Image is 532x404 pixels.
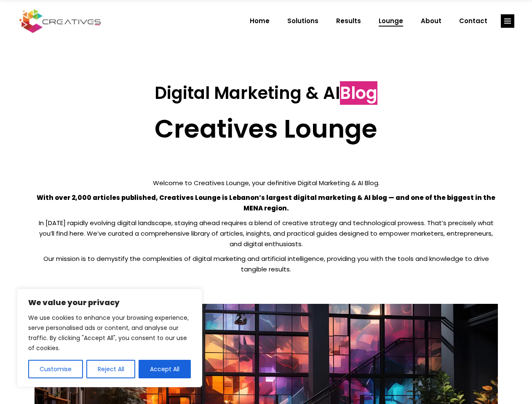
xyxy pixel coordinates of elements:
[35,83,498,103] h3: Digital Marketing & AI
[35,178,498,188] p: Welcome to Creatives Lounge, your definitive Digital Marketing & AI Blog.
[35,253,498,274] p: Our mission is to demystify the complexities of digital marketing and artificial intelligence, pr...
[421,10,441,32] span: About
[28,360,83,378] button: Customise
[28,313,191,353] p: We use cookies to enhance your browsing experience, serve personalised ads or content, and analys...
[37,193,495,213] strong: With over 2,000 articles published, Creatives Lounge is Lebanon’s largest digital marketing & AI ...
[18,8,103,34] img: Creatives
[86,360,136,378] button: Reject All
[35,218,498,249] p: In [DATE] rapidly evolving digital landscape, staying ahead requires a blend of creative strategy...
[28,298,191,308] p: We value your privacy
[340,81,377,105] span: Blog
[139,360,191,378] button: Accept All
[379,10,403,32] span: Lounge
[278,10,327,32] a: Solutions
[370,10,412,32] a: Lounge
[412,10,450,32] a: About
[336,10,361,32] span: Results
[17,289,202,387] div: We value your privacy
[450,10,496,32] a: Contact
[241,10,278,32] a: Home
[35,114,498,144] h2: Creatives Lounge
[250,10,270,32] span: Home
[327,10,370,32] a: Results
[501,14,514,28] a: link
[287,10,318,32] span: Solutions
[459,10,487,32] span: Contact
